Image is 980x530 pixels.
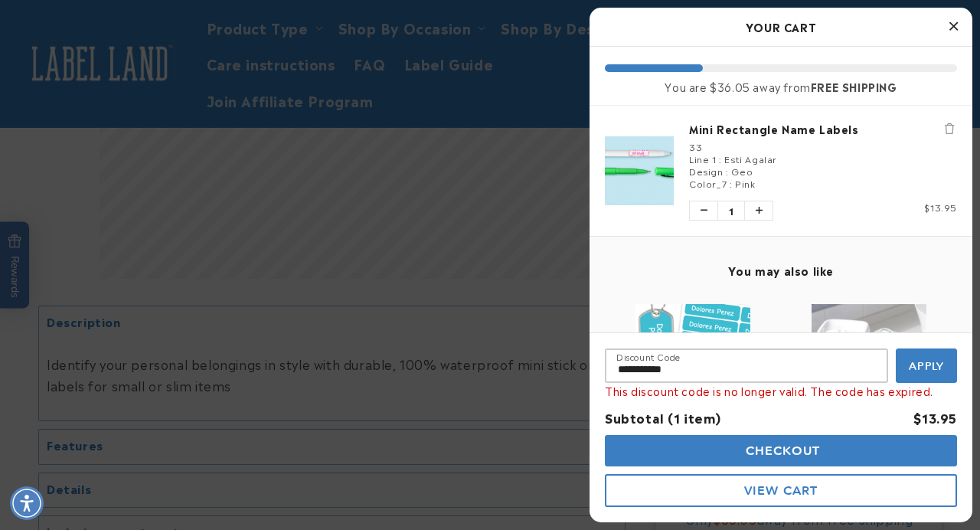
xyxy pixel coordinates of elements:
[942,15,965,38] button: Close Cart
[735,176,755,190] span: Pink
[605,106,957,236] li: product
[690,201,717,220] button: Decrease quantity of Mini Rectangle Name Labels
[942,121,957,136] button: Remove Mini Rectangle Name Labels
[689,164,724,178] span: Design
[635,304,750,419] img: Ultimate School Label Pack - Label Land
[605,435,957,466] button: Checkout
[605,263,957,277] h4: You may also like
[812,304,926,419] img: View Tidy Home Pantry Label Set
[717,201,745,220] span: 1
[10,486,44,520] div: Accessibility Menu
[605,136,674,205] img: Mini Rectangle Name Labels - Label Land
[730,176,733,190] span: :
[924,200,957,214] span: $13.95
[909,359,945,373] span: Apply
[731,164,753,178] span: Geo
[605,348,888,383] input: Input Discount
[605,15,957,38] h2: Your Cart
[605,474,957,507] button: View Cart
[726,164,729,178] span: :
[913,407,957,429] div: $13.95
[605,383,957,399] div: This discount code is no longer valid. The code has expired.
[719,152,722,165] span: :
[605,408,720,427] span: Subtotal (1 item)
[724,152,777,165] span: Esti Agalar
[896,348,957,383] button: Apply
[689,121,957,136] a: Mini Rectangle Name Labels
[742,443,821,458] span: Checkout
[689,140,957,152] div: 33
[12,407,194,453] iframe: Sign Up via Text for Offers
[811,78,897,94] b: FREE SHIPPING
[605,80,957,93] div: You are $36.05 away from
[744,483,818,498] span: View Cart
[689,176,727,190] span: Color_7
[689,152,717,165] span: Line 1
[745,201,773,220] button: Increase quantity of Mini Rectangle Name Labels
